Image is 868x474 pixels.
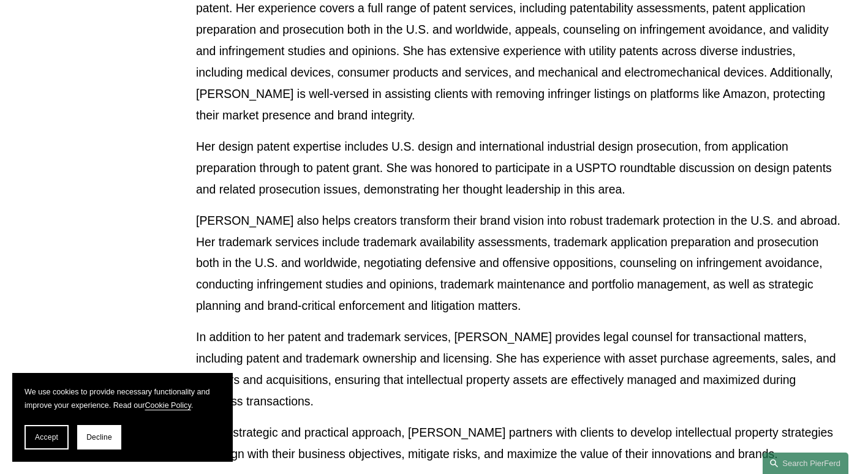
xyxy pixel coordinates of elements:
[35,433,58,442] span: Accept
[196,136,842,200] p: Her design patent expertise includes U.S. design and international industrial design prosecution,...
[25,425,69,450] button: Accept
[196,326,842,412] p: In addition to her patent and trademark services, [PERSON_NAME] provides legal counsel for transa...
[763,453,848,474] a: Search this site
[196,210,842,317] p: [PERSON_NAME] also helps creators transform their brand vision into robust trademark protection i...
[145,401,191,410] a: Cookie Policy
[86,433,112,442] span: Decline
[77,425,121,450] button: Decline
[12,373,233,462] section: Cookie banner
[196,422,842,465] p: With a strategic and practical approach, [PERSON_NAME] partners with clients to develop intellect...
[25,385,221,413] p: We use cookies to provide necessary functionality and improve your experience. Read our .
